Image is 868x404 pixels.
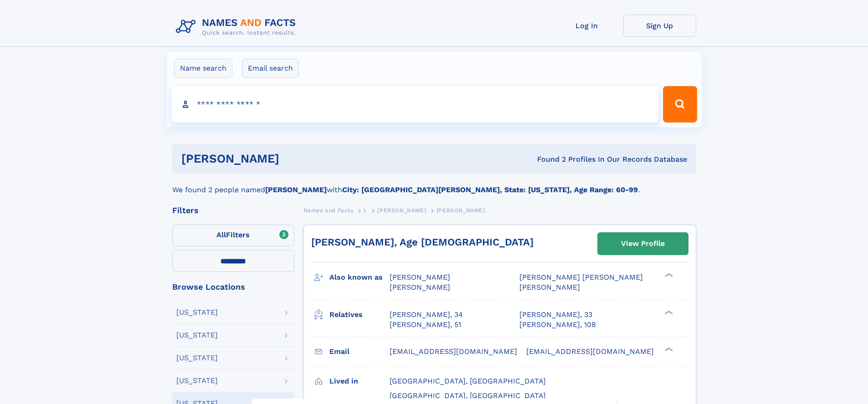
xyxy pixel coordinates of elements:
[663,86,697,123] button: Search Button
[176,377,218,384] div: [US_STATE]
[663,309,673,315] div: ❯
[176,332,218,339] div: [US_STATE]
[242,59,299,78] label: Email search
[623,15,696,37] a: Sign Up
[437,207,485,214] span: [PERSON_NAME]
[172,15,303,39] img: Logo Names and Facts
[329,373,390,389] h3: Lived in
[265,185,327,194] b: [PERSON_NAME]
[176,354,218,362] div: [US_STATE]
[519,273,643,281] span: [PERSON_NAME] [PERSON_NAME]
[550,15,623,37] a: Log In
[311,236,534,248] a: [PERSON_NAME], Age [DEMOGRAPHIC_DATA]
[390,377,546,385] span: [GEOGRAPHIC_DATA], [GEOGRAPHIC_DATA]
[172,206,294,215] div: Filters
[526,347,654,356] span: [EMAIL_ADDRESS][DOMAIN_NAME]
[377,205,426,216] a: [PERSON_NAME]
[390,391,546,400] span: [GEOGRAPHIC_DATA], [GEOGRAPHIC_DATA]
[342,185,638,194] b: City: [GEOGRAPHIC_DATA][PERSON_NAME], State: [US_STATE], Age Range: 60-99
[390,283,450,291] span: [PERSON_NAME]
[216,230,226,239] span: All
[329,344,390,359] h3: Email
[329,270,390,285] h3: Also known as
[364,207,367,214] span: L
[519,283,580,291] span: [PERSON_NAME]
[390,273,450,281] span: [PERSON_NAME]
[172,283,294,291] div: Browse Locations
[390,347,517,356] span: [EMAIL_ADDRESS][DOMAIN_NAME]
[329,307,390,322] h3: Relatives
[181,153,408,164] h1: [PERSON_NAME]
[303,205,354,216] a: Names and Facts
[598,233,688,255] a: View Profile
[172,174,696,195] div: We found 2 people named with .
[663,272,673,278] div: ❯
[519,320,596,330] a: [PERSON_NAME], 108
[519,310,592,320] a: [PERSON_NAME], 33
[390,320,461,330] a: [PERSON_NAME], 51
[663,346,673,352] div: ❯
[377,207,426,214] span: [PERSON_NAME]
[364,205,367,216] a: L
[390,310,463,320] a: [PERSON_NAME], 34
[171,86,659,123] input: search input
[408,154,687,164] div: Found 2 Profiles In Our Records Database
[172,225,294,246] label: Filters
[174,59,232,78] label: Name search
[621,233,665,254] div: View Profile
[176,309,218,316] div: [US_STATE]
